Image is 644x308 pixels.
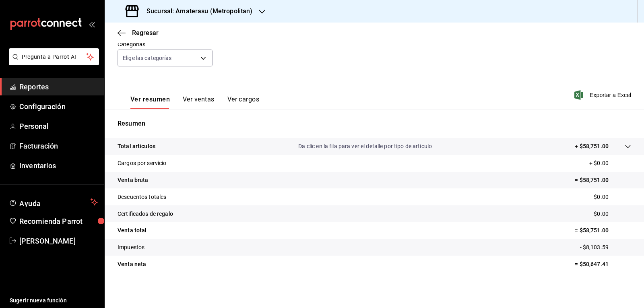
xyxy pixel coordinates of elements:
[227,95,260,109] button: Ver cargos
[575,176,631,184] p: = $58,751.00
[10,296,98,305] span: Sugerir nueva función
[576,90,631,100] button: Exportar a Excel
[19,121,98,132] span: Personal
[183,95,215,109] button: Ver ventas
[118,243,144,252] p: Impuestos
[140,6,252,16] h3: Sucursal: Amaterasu (Metropolitan)
[19,216,98,227] span: Recomienda Parrot
[19,160,98,171] span: Inventarios
[22,53,87,61] span: Pregunta a Parrot AI
[89,21,95,27] button: open_drawer_menu
[130,95,259,109] div: navigation tabs
[118,176,148,184] p: Venta bruta
[591,210,631,218] p: - $0.00
[118,210,173,218] p: Certificados de regalo
[19,101,98,112] span: Configuración
[118,29,159,37] button: Regresar
[132,29,159,37] span: Regresar
[575,226,631,235] p: = $58,751.00
[118,260,146,269] p: Venta neta
[580,243,631,252] p: - $8,103.59
[19,197,87,207] span: Ayuda
[6,58,99,67] a: Pregunta a Parrot AI
[298,142,432,151] p: Da clic en la fila para ver el detalle por tipo de artículo
[9,48,99,65] button: Pregunta a Parrot AI
[589,159,631,167] p: + $0.00
[130,95,170,109] button: Ver resumen
[575,260,631,269] p: = $50,647.41
[575,142,609,151] p: + $58,751.00
[118,159,167,167] p: Cargos por servicio
[19,236,98,246] span: [PERSON_NAME]
[19,141,98,151] span: Facturación
[118,226,147,235] p: Venta total
[118,193,166,201] p: Descuentos totales
[118,41,213,47] label: Categorías
[591,193,631,201] p: - $0.00
[19,81,98,92] span: Reportes
[118,119,631,128] p: Resumen
[118,142,155,151] p: Total artículos
[123,54,172,62] span: Elige las categorías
